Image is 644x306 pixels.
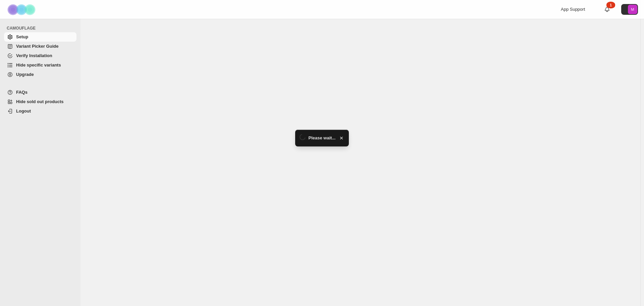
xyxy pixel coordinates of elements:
a: Upgrade [4,70,76,79]
span: Hide specific variants [16,62,61,68]
span: Variant Picker Guide [16,44,58,49]
span: Upgrade [16,72,34,77]
span: Hide sold out products [16,99,64,104]
span: Verify Installation [16,53,52,58]
button: Avatar with initials M [621,4,638,15]
span: Logout [16,108,31,114]
span: App Support [561,7,585,12]
a: Variant Picker Guide [4,42,76,51]
span: CAMOUFLAGE [7,26,77,31]
a: 1 [604,6,610,13]
div: 1 [606,2,615,8]
a: Verify Installation [4,51,76,60]
a: Hide specific variants [4,60,76,70]
span: Avatar with initials M [628,5,637,14]
img: Camouflage [5,0,39,19]
a: Setup [4,32,76,42]
a: FAQs [4,88,76,97]
span: Setup [16,34,28,39]
a: Logout [4,106,76,116]
text: M [631,7,634,11]
span: Please wait... [309,135,336,141]
a: Hide sold out products [4,97,76,106]
span: FAQs [16,90,28,95]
